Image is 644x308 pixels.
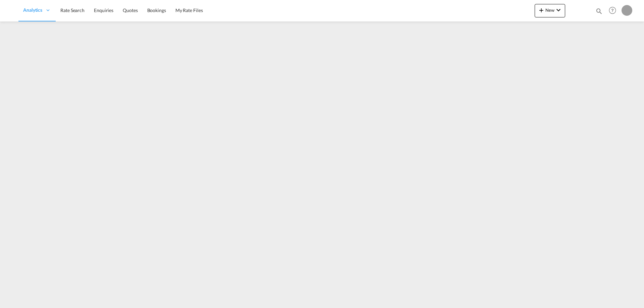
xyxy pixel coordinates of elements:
span: Analytics [23,7,42,13]
span: New [537,7,562,13]
span: Bookings [147,7,166,13]
span: Enquiries [94,7,113,13]
div: Help [607,5,622,17]
md-icon: icon-magnify [595,7,603,15]
md-icon: icon-plus 400-fg [537,6,545,14]
button: icon-plus 400-fgNewicon-chevron-down [535,4,565,17]
md-icon: icon-chevron-down [554,6,562,14]
div: icon-magnify [595,7,603,17]
span: Rate Search [60,7,85,13]
span: Help [607,5,618,16]
span: Quotes [123,7,138,13]
span: My Rate Files [175,7,203,13]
